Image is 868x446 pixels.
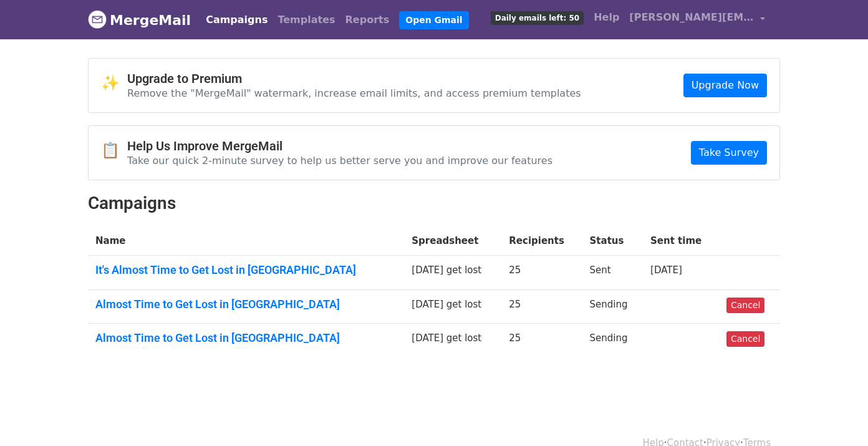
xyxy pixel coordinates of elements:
[101,142,127,160] span: 📋
[501,226,582,256] th: Recipients
[88,7,191,33] a: MergeMail
[650,264,682,276] a: [DATE]
[404,256,501,290] td: [DATE] get lost
[501,324,582,357] td: 25
[101,74,127,92] span: ✨
[691,141,767,165] a: Take Survey
[88,193,780,214] h2: Campaigns
[624,5,770,34] a: [PERSON_NAME][EMAIL_ADDRESS][PERSON_NAME][DOMAIN_NAME]
[643,226,719,256] th: Sent time
[127,154,552,167] p: Take our quick 2-minute survey to help us better serve you and improve our features
[582,289,644,324] td: Sending
[95,298,397,311] a: Almost Time to Get Lost in [GEOGRAPHIC_DATA]
[201,7,272,32] a: Campaigns
[491,11,584,25] span: Daily emails left: 50
[88,226,404,256] th: Name
[399,11,468,29] a: Open Gmail
[272,7,340,32] a: Templates
[404,226,501,256] th: Spreadsheet
[501,256,582,290] td: 25
[589,5,624,30] a: Help
[501,289,582,324] td: 25
[683,74,767,97] a: Upgrade Now
[726,331,764,347] a: Cancel
[95,331,397,345] a: Almost Time to Get Lost in [GEOGRAPHIC_DATA]
[629,10,754,25] span: [PERSON_NAME][EMAIL_ADDRESS][PERSON_NAME][DOMAIN_NAME]
[127,87,581,100] p: Remove the "MergeMail" watermark, increase email limits, and access premium templates
[127,71,581,86] h4: Upgrade to Premium
[726,298,764,313] a: Cancel
[404,324,501,357] td: [DATE] get lost
[404,289,501,324] td: [DATE] get lost
[88,10,107,29] img: MergeMail logo
[486,5,589,30] a: Daily emails left: 50
[127,138,552,153] h4: Help Us Improve MergeMail
[340,7,395,32] a: Reports
[95,263,397,277] a: It's Almost Time to Get Lost in [GEOGRAPHIC_DATA]
[582,324,644,357] td: Sending
[582,256,644,290] td: Sent
[582,226,644,256] th: Status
